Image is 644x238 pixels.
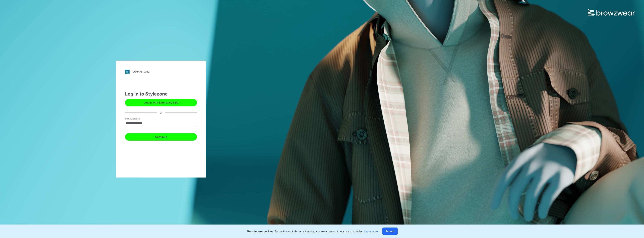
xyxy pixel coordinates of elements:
[157,110,165,114] div: or
[125,91,197,97] div: Log in to Stylezone
[125,70,197,74] a: [DOMAIN_NAME]
[125,99,197,106] button: Log in with Enterprise SSO
[588,9,635,16] img: browzwear-logo.e42bd6dac1945053ebaf764b6aa21510.svg
[125,70,130,74] img: stylezone-logo.562084cfcfab977791bfbf7441f1a819.svg
[364,230,378,233] a: Learn more
[125,117,151,120] label: Email Address
[132,70,150,73] div: [DOMAIN_NAME]
[382,228,398,235] button: Accept
[247,229,378,233] p: This site uses cookies. By continuing to browse the site, you are agreeing to our use of cookies.
[125,133,197,141] button: Continue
